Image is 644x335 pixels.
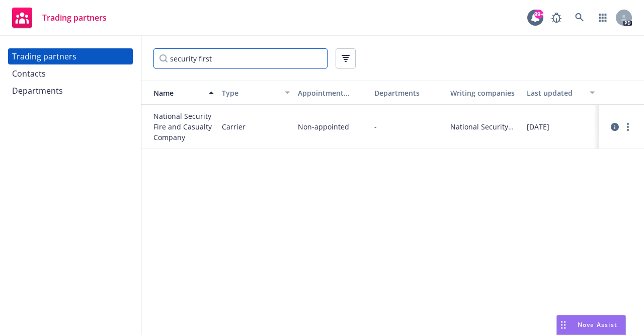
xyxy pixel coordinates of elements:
[450,121,519,132] span: National Security Fire and Casualty Company
[298,88,366,98] div: Appointment status
[534,10,543,19] div: 99+
[450,88,519,98] div: Writing companies
[222,88,279,98] div: Type
[145,88,203,98] div: Name
[578,320,617,329] span: Nova Assist
[298,121,349,132] span: Non-appointed
[593,8,613,28] a: Switch app
[609,121,621,133] a: circleInformation
[556,315,626,335] button: Nova Assist
[374,121,377,132] span: -
[153,48,328,69] input: Filter by keyword...
[622,121,634,133] a: more
[8,4,111,32] a: Trading partners
[546,8,567,28] a: Report a Bug
[8,83,133,99] a: Departments
[370,81,447,105] button: Departments
[12,65,46,82] div: Contacts
[374,88,443,98] div: Departments
[294,81,370,105] button: Appointment status
[153,111,214,143] span: National Security Fire and Casualty Company
[527,121,549,132] span: [DATE]
[557,315,570,334] div: Drag to move
[42,14,107,22] span: Trading partners
[523,81,599,105] button: Last updated
[8,65,133,82] a: Contacts
[218,81,294,105] button: Type
[527,88,584,98] div: Last updated
[141,81,218,105] button: Name
[12,48,76,64] div: Trading partners
[446,81,523,105] button: Writing companies
[222,121,246,132] span: Carrier
[570,8,590,28] a: Search
[8,48,133,64] a: Trading partners
[12,83,63,99] div: Departments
